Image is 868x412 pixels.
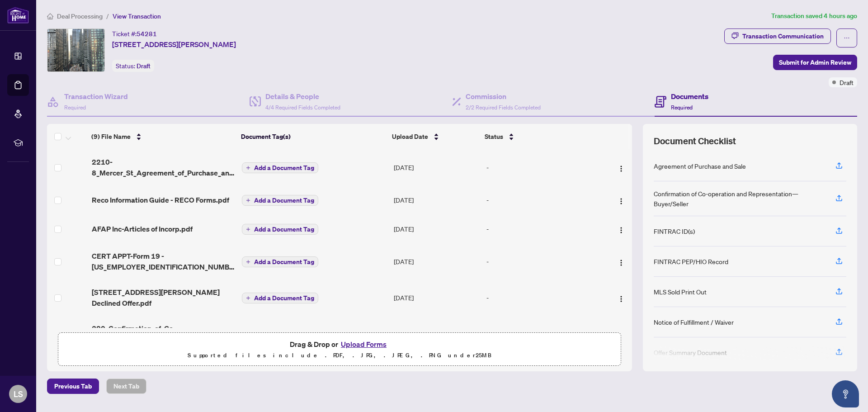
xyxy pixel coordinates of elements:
button: Add a Document Tag [242,224,318,235]
button: Logo [614,222,628,236]
button: Previous Tab [47,379,99,394]
h4: Details & People [265,91,340,102]
button: Transaction Communication [724,28,831,44]
span: Submit for Admin Review [779,55,851,70]
th: (9) File Name [88,124,237,149]
button: Add a Document Tag [242,256,318,267]
span: 54281 [137,30,157,38]
div: Status: [112,60,154,72]
img: IMG-C12334571_1.jpg [47,29,104,71]
span: Required [64,104,86,111]
div: - [486,195,595,205]
span: AFAP Inc-Articles of Incorp.pdf [92,223,193,234]
span: 2/2 Required Fields Completed [466,104,541,111]
span: Add a Document Tag [254,226,314,232]
img: logo [7,7,29,24]
div: - [486,293,595,303]
span: home [47,13,53,19]
th: Document Tag(s) [237,124,388,149]
div: - [486,162,595,172]
span: Add a Document Tag [254,295,314,301]
span: LS [14,388,23,400]
h4: Commission [466,91,541,102]
button: Add a Document Tag [242,162,318,173]
button: Next Tab [106,379,146,394]
div: Ticket #: [112,28,157,39]
button: Logo [614,254,628,269]
div: FINTRAC PEP/HIO Record [654,256,728,266]
span: Drag & Drop orUpload FormsSupported files include .PDF, .JPG, .JPEG, .PNG under25MB [58,333,621,366]
span: plus [246,260,250,264]
div: FINTRAC ID(s) [654,226,695,236]
img: Logo [618,198,625,205]
button: Upload Forms [338,338,389,350]
span: Draft [840,77,854,87]
img: Logo [618,295,625,303]
span: Previous Tab [54,379,92,393]
button: Add a Document Tag [242,293,318,303]
button: Add a Document Tag [242,195,318,206]
th: Status [481,124,597,149]
img: Logo [618,259,625,266]
span: Add a Document Tag [254,197,314,204]
div: Confirmation of Co-operation and Representation—Buyer/Seller [654,189,825,208]
button: Add a Document Tag [242,162,318,174]
span: Deal Processing [57,12,103,20]
span: Drag & Drop or [290,338,389,350]
button: Logo [614,160,628,175]
p: Supported files include .PDF, .JPG, .JPEG, .PNG under 25 MB [64,350,615,361]
button: Logo [614,193,628,207]
span: ellipsis [844,35,850,41]
div: - [486,256,595,266]
td: [DATE] [390,279,483,316]
span: plus [246,198,250,203]
article: Transaction saved 4 hours ago [771,11,857,21]
span: (9) File Name [91,132,131,142]
div: MLS Sold Print Out [654,287,707,297]
div: Notice of Fulfillment / Waiver [654,317,734,327]
button: Add a Document Tag [242,292,318,304]
li: / [106,11,109,21]
span: Add a Document Tag [254,259,314,265]
span: CERT APPT-Form 19 - [US_EMPLOYER_IDENTIFICATION_NUMBER].pdf [92,251,235,272]
div: Transaction Communication [742,29,824,43]
button: Add a Document Tag [242,194,318,206]
span: 2210-8_Mercer_St_Agreement_of_Purchase_and_Sale_Fully_Executed with ack.pdf [92,156,235,178]
h4: Transaction Wizard [64,91,128,102]
button: Add a Document Tag [242,256,318,268]
span: Status [485,132,503,142]
h4: Documents [671,91,708,102]
button: Submit for Admin Review [773,55,857,70]
span: [STREET_ADDRESS][PERSON_NAME] [112,39,236,50]
th: Upload Date [388,124,481,149]
button: Open asap [832,380,859,407]
button: Logo [614,290,628,305]
span: Draft [137,62,151,70]
div: - [486,224,595,234]
td: [DATE] [390,185,483,214]
td: [DATE] [390,243,483,279]
span: plus [246,296,250,300]
button: Add a Document Tag [242,223,318,235]
div: Agreement of Purchase and Sale [654,161,746,171]
span: Add a Document Tag [254,165,314,171]
span: Document Checklist [654,135,736,147]
span: plus [246,227,250,232]
span: 4/4 Required Fields Completed [265,104,340,111]
span: Reco Information Guide - RECO Forms.pdf [92,194,229,205]
img: Logo [618,227,625,234]
span: plus [246,166,250,170]
span: [STREET_ADDRESS][PERSON_NAME] Declined Offer.pdf [92,287,235,308]
span: View Transaction [113,12,161,20]
td: [DATE] [390,214,483,243]
img: Logo [618,165,625,172]
span: Required [671,104,693,111]
td: [DATE] [390,316,483,352]
span: Upload Date [392,132,428,142]
td: [DATE] [390,149,483,185]
span: 320_Confirmation_of_Co-operation_and_Representation_EA.pdf [92,323,235,345]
